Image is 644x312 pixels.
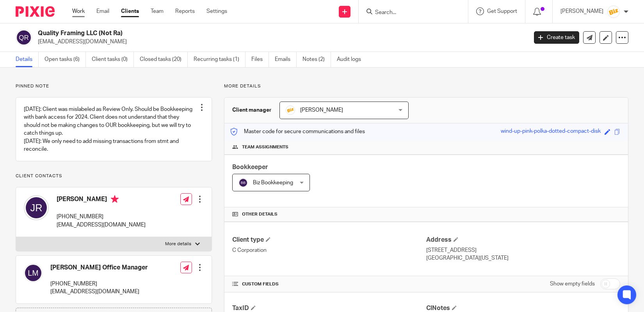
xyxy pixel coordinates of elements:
h2: Quality Framing LLC (Not Ra) [38,29,425,37]
h4: Client type [232,236,426,244]
span: Bookkeeper [232,164,268,170]
img: svg%3E [24,264,43,282]
a: Work [72,7,85,15]
p: [PHONE_NUMBER] [57,213,146,221]
p: More details [165,241,191,247]
a: Team [151,7,164,15]
a: Email [96,7,109,15]
span: Team assignments [242,144,288,150]
img: svg%3E [16,29,32,46]
h4: [PERSON_NAME] Office Manager [50,264,148,272]
img: svg%3E [24,195,49,220]
img: svg%3E [238,178,248,187]
p: [EMAIL_ADDRESS][DOMAIN_NAME] [38,38,522,46]
a: Recurring tasks (1) [194,52,246,67]
a: Details [16,52,39,67]
a: Closed tasks (20) [140,52,188,67]
img: siteIcon.png [286,105,295,115]
h3: Client manager [232,106,272,114]
img: Pixie [16,6,55,17]
a: Open tasks (6) [44,52,86,67]
a: Audit logs [337,52,367,67]
a: Create task [534,31,579,44]
p: Master code for secure communications and files [230,128,365,135]
span: Other details [242,211,278,218]
label: Show empty fields [550,280,595,288]
p: More details [224,83,628,89]
a: Settings [206,7,227,15]
a: Reports [175,7,195,15]
h4: Address [426,236,620,244]
h4: CUSTOM FIELDS [232,281,426,287]
a: Emails [275,52,297,67]
span: Get Support [487,9,517,14]
p: Client contacts [16,173,212,179]
a: Files [251,52,269,67]
a: Notes (2) [302,52,331,67]
div: wind-up-pink-polka-dotted-compact-disk [501,127,601,136]
p: [EMAIL_ADDRESS][DOMAIN_NAME] [50,288,148,296]
input: Search [374,9,445,16]
h4: [PERSON_NAME] [57,195,146,205]
span: Biz Bookkeeping [253,180,293,185]
p: [PERSON_NAME] [560,7,603,15]
a: Client tasks (0) [92,52,134,67]
p: [STREET_ADDRESS] [426,246,620,254]
p: [GEOGRAPHIC_DATA][US_STATE] [426,254,620,262]
a: Clients [121,7,139,15]
span: [PERSON_NAME] [300,107,343,113]
p: Pinned note [16,83,212,89]
i: Primary [111,195,119,203]
p: C Corporation [232,246,426,254]
p: [PHONE_NUMBER] [50,280,148,288]
img: siteIcon.png [607,5,620,18]
p: [EMAIL_ADDRESS][DOMAIN_NAME] [57,221,146,229]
